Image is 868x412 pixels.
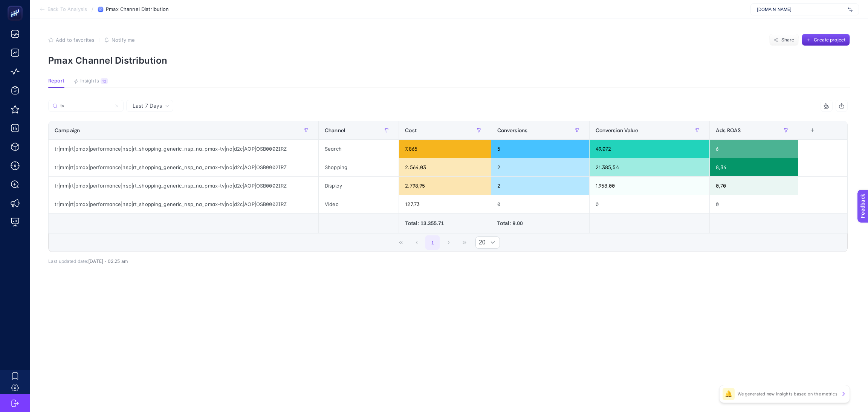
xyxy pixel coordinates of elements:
[590,158,710,176] div: 21.385,54
[804,127,810,144] div: 6 items selected
[405,220,484,227] div: Total: 13.355.71
[497,220,583,227] div: Total: 9.00
[48,55,850,66] p: Pmax Channel Distribution
[49,177,318,195] div: tr|mm|rt|pmax|performance|nsp|rt_shopping_generic_nsp_na_pmax-tv|na|d2c|AOP|OSB0002IRZ
[60,103,112,109] input: Search
[757,6,845,12] span: [DOMAIN_NAME]
[55,127,80,133] span: Campaign
[710,140,798,158] div: 6
[425,235,440,250] button: 1
[590,140,710,158] div: 49.072
[590,195,710,213] div: 0
[805,127,819,133] div: +
[5,2,29,8] span: Feedback
[596,127,638,133] span: Conversion Value
[47,6,87,12] span: Back To Analysis
[48,112,848,264] div: Last 7 Days
[319,195,399,213] div: Video
[491,177,589,195] div: 2
[104,37,135,43] button: Notify me
[319,158,399,176] div: Shopping
[476,237,486,248] span: Rows per page
[814,37,845,43] span: Create project
[101,78,108,84] div: 12
[48,78,64,84] span: Report
[49,140,318,158] div: tr|mm|rt|pmax|performance|nsp|rt_shopping_generic_nsp_na_pmax-tv|na|d2c|AOP|OSB0002IRZ
[497,127,528,133] span: Conversions
[319,140,399,158] div: Search
[49,158,318,176] div: tr|mm|rt|pmax|performance|nsp|rt_shopping_generic_nsp_na_pmax-tv|na|d2c|AOP|OSB0002IRZ
[48,37,95,43] button: Add to favorites
[710,177,798,195] div: 0,70
[80,78,99,84] span: Insights
[399,140,491,158] div: 7.865
[325,127,345,133] span: Channel
[106,6,169,12] span: Pmax Channel Distribution
[491,158,589,176] div: 2
[56,37,95,43] span: Add to favorites
[802,34,850,46] button: Create project
[112,37,135,43] span: Notify me
[399,158,491,176] div: 2.564,03
[88,258,128,264] span: [DATE]・02:25 am
[590,177,710,195] div: 1.958,00
[769,34,799,46] button: Share
[848,6,853,13] img: svg%3e
[319,177,399,195] div: Display
[710,195,798,213] div: 0
[491,195,589,213] div: 0
[781,37,795,43] span: Share
[92,6,93,12] span: /
[716,127,741,133] span: Ads ROAS
[399,177,491,195] div: 2.798,95
[710,158,798,176] div: 8,34
[49,195,318,213] div: tr|mm|rt|pmax|performance|nsp|rt_shopping_generic_nsp_na_pmax-tv|na|d2c|AOP|OSB0002IRZ
[491,140,589,158] div: 5
[399,195,491,213] div: 127,73
[405,127,417,133] span: Cost
[133,102,162,110] span: Last 7 Days
[48,258,88,264] span: Last updated date:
